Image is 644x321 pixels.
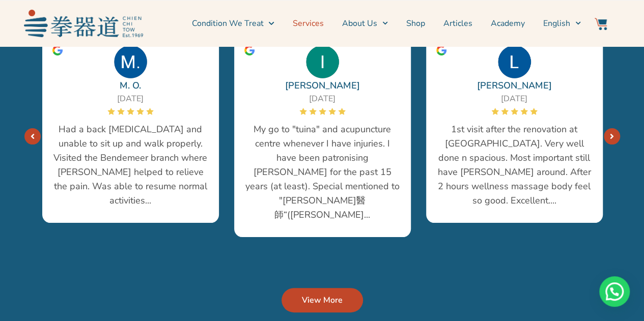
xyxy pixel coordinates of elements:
a: Services [293,11,324,36]
a: Next [604,128,620,144]
span: [DATE] [309,93,335,104]
a: M. O. [120,78,141,93]
img: Lim Paul [498,45,531,78]
a: Shop [406,11,425,36]
a: English [543,11,581,36]
span: View More [302,294,343,306]
a: Academy [491,11,525,36]
img: Website Icon-03 [595,18,607,30]
span: Had a back [MEDICAL_DATA] and unable to sit up and walk properly. Visited the Bendemeer branch wh... [52,122,209,208]
a: [PERSON_NAME] [477,78,552,93]
span: 1st visit after the renovation at [GEOGRAPHIC_DATA]. Very well done n spacious. Most important st... [436,122,593,208]
span: English [543,17,570,30]
span: [DATE] [117,93,144,104]
a: View More [282,288,363,312]
a: Next [24,128,41,144]
span: My go to "tuina" and acupuncture centre whenever I have injuries. I have been patronising [PERSON... [244,122,401,222]
a: Condition We Treat [191,11,274,36]
a: [PERSON_NAME] [285,78,360,93]
img: M. O. [114,45,147,78]
a: About Us [342,11,388,36]
a: Articles [443,11,472,36]
img: Ivy Tan [306,45,339,78]
nav: Menu [148,11,581,36]
span: [DATE] [501,93,527,104]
